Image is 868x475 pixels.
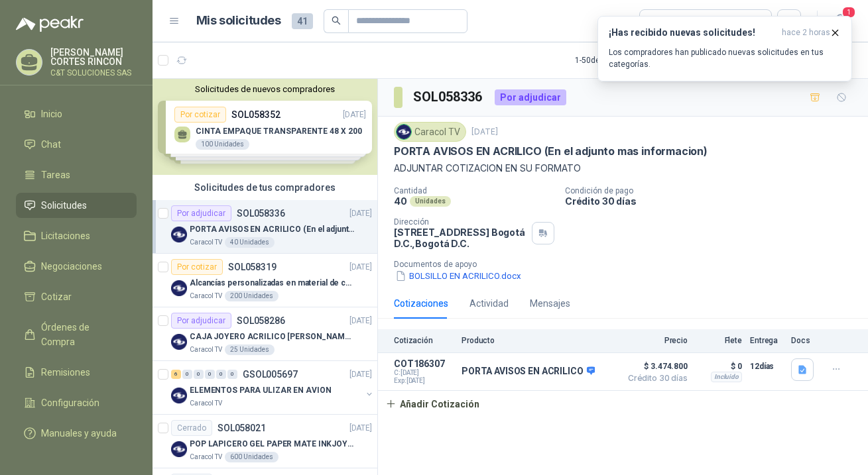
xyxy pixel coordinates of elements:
[349,261,372,274] p: [DATE]
[349,422,372,435] p: [DATE]
[225,344,275,355] div: 25 Unidades
[50,69,137,77] p: C&T SOLUCIONES SAS
[828,9,852,33] button: 1
[495,89,566,105] div: Por adjudicar
[41,198,87,213] span: Solicitudes
[696,358,742,374] p: $ 0
[190,223,355,236] p: PORTA AVISOS EN ACRILICO (En el adjunto mas informacion)
[153,79,377,175] div: Solicitudes de nuevos compradoresPor cotizarSOL058352[DATE] CINTA EMPAQUE TRANSPARENTE 48 X 20010...
[171,370,181,379] div: 6
[394,296,448,311] div: Cotizaciones
[696,336,742,345] p: Flete
[190,438,355,450] p: POP LAPICERO GEL PAPER MATE INKJOY 0.7 (Revisar el adjunto)
[621,374,688,382] span: Crédito 30 días
[530,296,570,311] div: Mensajes
[750,358,783,374] p: 12 días
[190,277,355,290] p: Alcancías personalizadas en material de cerámica (VER ADJUNTO)
[41,365,90,380] span: Remisiones
[471,126,498,138] p: [DATE]
[394,260,863,269] p: Documentos de apoyo
[349,207,372,220] p: [DATE]
[171,388,187,403] img: Company Logo
[171,420,212,436] div: Cerrado
[171,313,231,329] div: Por adjudicar
[782,27,830,38] span: hace 2 horas
[791,336,818,345] p: Docs
[41,137,61,152] span: Chat
[41,290,72,304] span: Cotizar
[16,390,137,415] a: Configuración
[16,360,137,385] a: Remisiones
[171,227,187,242] img: Company Logo
[609,27,776,38] h3: ¡Has recibido nuevas solicitudes!
[16,223,137,248] a: Licitaciones
[190,384,331,397] p: ELEMENTOS PARA ULIZAR EN AVION
[462,366,595,378] p: PORTA AVISOS EN ACRILICO
[750,336,783,345] p: Entrega
[575,50,656,71] div: 1 - 50 de 212
[225,237,275,248] div: 40 Unidades
[349,368,372,381] p: [DATE]
[194,370,204,379] div: 0
[243,370,298,379] p: GSOL005697
[171,205,231,221] div: Por adjudicar
[648,14,676,28] div: Todas
[41,320,124,349] span: Órdenes de Compra
[225,452,279,462] div: 600 Unidades
[190,452,222,462] p: Caracol TV
[394,227,527,249] p: [STREET_ADDRESS] Bogotá D.C. , Bogotá D.C.
[190,344,222,355] p: Caracol TV
[153,415,377,468] a: CerradoSOL058021[DATE] Company LogoPOP LAPICERO GEL PAPER MATE INKJOY 0.7 (Revisar el adjunto)Car...
[237,316,285,325] p: SOL058286
[394,358,454,369] p: COT186307
[153,254,377,307] a: Por cotizarSOL058319[DATE] Company LogoAlcancías personalizadas en material de cerámica (VER ADJU...
[292,13,313,29] span: 41
[469,296,509,311] div: Actividad
[841,6,856,19] span: 1
[397,125,411,139] img: Company Logo
[711,372,742,382] div: Incluido
[190,398,222,409] p: Caracol TV
[394,122,466,142] div: Caracol TV
[171,280,187,296] img: Company Logo
[565,195,863,207] p: Crédito 30 días
[237,209,285,218] p: SOL058336
[16,16,84,32] img: Logo peakr
[378,391,487,417] button: Añadir Cotización
[41,229,90,243] span: Licitaciones
[597,16,852,81] button: ¡Has recibido nuevas solicitudes!hace 2 horas Los compradores han publicado nuevas solicitudes en...
[171,334,187,350] img: Company Logo
[16,193,137,218] a: Solicitudes
[16,315,137,354] a: Órdenes de Compra
[196,11,281,30] h1: Mis solicitudes
[332,16,341,25] span: search
[171,259,223,275] div: Por cotizar
[171,441,187,457] img: Company Logo
[153,175,377,200] div: Solicitudes de tus compradores
[171,366,375,409] a: 6 0 0 0 0 0 GSOL005697[DATE] Company LogoELEMENTOS PARA ULIZAR EN AVIONCaracol TV
[410,196,451,207] div: Unidades
[413,87,484,107] h3: SOL058336
[394,161,852,176] p: ADJUNTAR COTIZACION EN SU FORMATO
[41,426,117,441] span: Manuales y ayuda
[16,421,137,446] a: Manuales y ayuda
[153,307,377,361] a: Por adjudicarSOL058286[DATE] Company LogoCAJA JOYERO ACRILICO [PERSON_NAME] (En el adjunto mas de...
[621,336,688,345] p: Precio
[190,237,222,248] p: Caracol TV
[16,162,137,187] a: Tareas
[225,291,279,301] div: 200 Unidades
[216,370,226,379] div: 0
[217,423,266,433] p: SOL058021
[227,370,237,379] div: 0
[16,101,137,127] a: Inicio
[41,259,102,274] span: Negociaciones
[565,186,863,195] p: Condición de pago
[609,46,841,70] p: Los compradores han publicado nuevas solicitudes en tus categorías.
[205,370,215,379] div: 0
[621,358,688,374] span: $ 3.474.800
[182,370,192,379] div: 0
[16,254,137,279] a: Negociaciones
[41,396,99,410] span: Configuración
[190,291,222,301] p: Caracol TV
[394,377,454,385] span: Exp: [DATE]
